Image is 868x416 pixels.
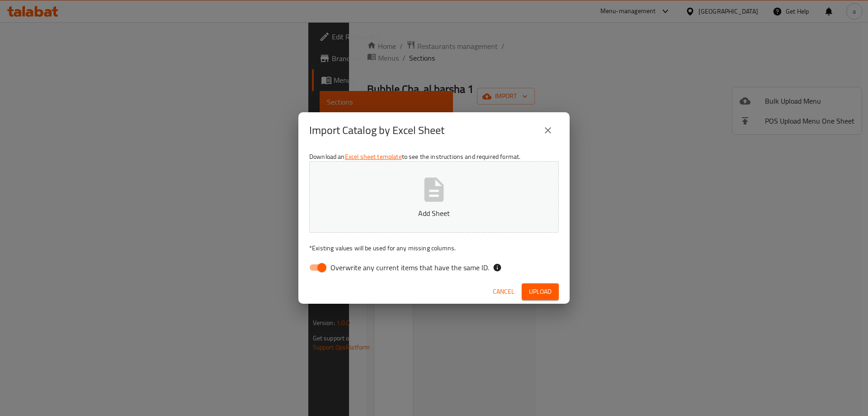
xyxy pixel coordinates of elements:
svg: If the overwrite option isn't selected, then the items that match an existing ID will be ignored ... [493,263,502,272]
h2: Import Catalog by Excel Sheet [309,123,444,138]
span: Upload [529,286,552,297]
button: Add Sheet [309,161,559,233]
span: Overwrite any current items that have the same ID. [330,262,489,273]
div: Download an to see the instructions and required format. [298,148,570,280]
p: Add Sheet [323,208,545,219]
button: Upload [522,283,559,300]
a: Excel sheet template [345,151,402,163]
p: Existing values will be used for any missing columns. [309,244,559,253]
button: close [537,120,559,141]
span: Cancel [493,286,514,297]
button: Cancel [489,283,518,300]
